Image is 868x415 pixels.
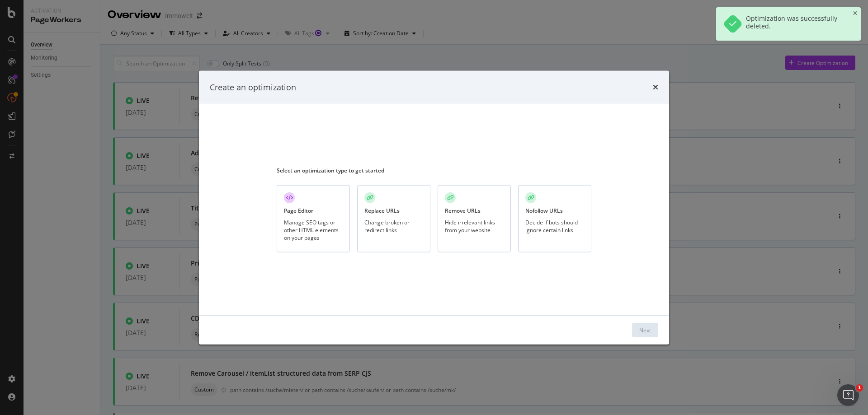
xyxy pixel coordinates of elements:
div: Next [639,326,651,334]
div: Manage SEO tags or other HTML elements on your pages [284,218,343,241]
iframe: Intercom live chat [837,384,859,406]
div: Replace URLs [364,207,400,214]
div: Select an optimization type to get started [277,167,591,174]
div: modal [199,70,669,345]
div: Optimization was successfully deleted. [746,14,844,33]
div: Change broken or redirect links [364,218,423,233]
div: Create an optimization [210,81,296,93]
div: Remove URLs [445,207,481,214]
div: Page Editor [284,207,313,214]
div: Nofollow URLs [525,207,563,214]
button: Next [632,323,658,337]
div: times [653,81,658,93]
span: 1 [856,384,863,392]
div: Decide if bots should ignore certain links [525,218,584,233]
div: Hide irrelevant links from your website [445,218,504,233]
div: close toast [853,11,857,16]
